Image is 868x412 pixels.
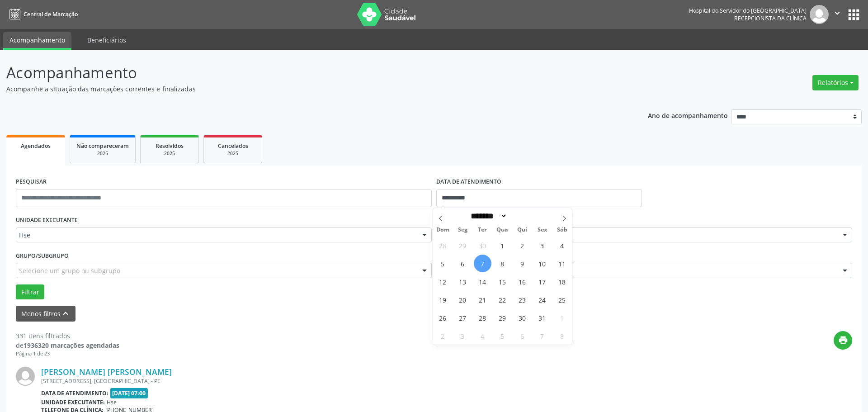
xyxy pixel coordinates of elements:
[648,109,728,121] p: Ano de acompanhamento
[474,237,491,254] span: Setembro 30, 2025
[433,227,453,233] span: Dom
[838,335,848,345] i: print
[494,327,511,345] span: Novembro 5, 2025
[474,309,491,327] span: Outubro 28, 2025
[533,327,551,345] span: Novembro 7, 2025
[16,249,69,263] label: Grupo/Subgrupo
[16,331,119,341] div: 331 itens filtrados
[507,211,537,221] input: Year
[110,388,148,398] span: [DATE] 07:00
[19,266,120,275] span: Selecione um grupo ou subgrupo
[24,341,119,350] strong: 1936320 marcações agendadas
[16,284,44,300] button: Filtrar
[434,327,452,345] span: Novembro 2, 2025
[76,150,129,157] div: 2025
[454,237,472,254] span: Setembro 29, 2025
[492,227,512,233] span: Qua
[533,309,551,327] span: Outubro 31, 2025
[533,291,551,308] span: Outubro 24, 2025
[533,237,551,254] span: Outubro 3, 2025
[6,84,605,94] p: Acompanhe a situação das marcações correntes e finalizadas
[24,10,78,18] span: Central de Marcação
[553,327,571,345] span: Novembro 8, 2025
[41,367,172,377] a: [PERSON_NAME] [PERSON_NAME]
[553,291,571,308] span: Outubro 25, 2025
[454,273,472,290] span: Outubro 13, 2025
[434,255,452,272] span: Outubro 5, 2025
[439,231,834,240] span: Todos os profissionais
[434,291,452,308] span: Outubro 19, 2025
[533,255,551,272] span: Outubro 10, 2025
[16,175,47,189] label: PESQUISAR
[81,32,132,48] a: Beneficiários
[436,175,501,189] label: DATA DE ATENDIMENTO
[494,273,511,290] span: Outubro 15, 2025
[734,14,807,22] span: Recepcionista da clínica
[218,142,248,150] span: Cancelados
[41,389,108,397] b: Data de atendimento:
[533,273,551,290] span: Outubro 17, 2025
[812,75,859,90] button: Relatórios
[494,255,511,272] span: Outubro 8, 2025
[21,142,51,150] span: Agendados
[434,273,452,290] span: Outubro 12, 2025
[453,227,472,233] span: Seg
[474,273,491,290] span: Outubro 14, 2025
[76,142,129,150] span: Não compareceram
[834,331,852,350] button: print
[41,398,105,406] b: Unidade executante:
[553,237,571,254] span: Outubro 4, 2025
[494,309,511,327] span: Outubro 29, 2025
[810,5,829,24] img: img
[553,273,571,290] span: Outubro 18, 2025
[210,150,255,157] div: 2025
[147,150,192,157] div: 2025
[512,227,532,233] span: Qui
[846,7,862,23] button: apps
[553,309,571,327] span: Novembro 1, 2025
[434,237,452,254] span: Setembro 28, 2025
[6,62,605,84] p: Acompanhamento
[494,237,511,254] span: Outubro 1, 2025
[552,227,572,233] span: Sáb
[16,350,119,358] div: Página 1 de 23
[454,255,472,272] span: Outubro 6, 2025
[474,255,491,272] span: Outubro 7, 2025
[16,306,75,322] button: Menos filtroskeyboard_arrow_up
[16,341,119,350] div: de
[494,291,511,308] span: Outubro 22, 2025
[6,7,78,22] a: Central de Marcação
[19,231,413,240] span: Hse
[514,309,531,327] span: Outubro 30, 2025
[107,398,117,406] span: Hse
[514,237,531,254] span: Outubro 2, 2025
[474,291,491,308] span: Outubro 21, 2025
[474,327,491,345] span: Novembro 4, 2025
[454,327,472,345] span: Novembro 3, 2025
[532,227,552,233] span: Sex
[434,309,452,327] span: Outubro 26, 2025
[829,5,846,24] button: 
[16,367,35,386] img: img
[156,142,184,150] span: Resolvidos
[553,255,571,272] span: Outubro 11, 2025
[3,32,71,50] a: Acompanhamento
[514,273,531,290] span: Outubro 16, 2025
[468,211,508,221] select: Month
[454,291,472,308] span: Outubro 20, 2025
[514,255,531,272] span: Outubro 9, 2025
[16,213,78,227] label: UNIDADE EXECUTANTE
[514,291,531,308] span: Outubro 23, 2025
[689,7,807,14] div: Hospital do Servidor do [GEOGRAPHIC_DATA]
[514,327,531,345] span: Novembro 6, 2025
[454,309,472,327] span: Outubro 27, 2025
[61,308,71,318] i: keyboard_arrow_up
[472,227,492,233] span: Ter
[41,377,717,385] div: [STREET_ADDRESS], [GEOGRAPHIC_DATA] - PE
[832,8,842,18] i: 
